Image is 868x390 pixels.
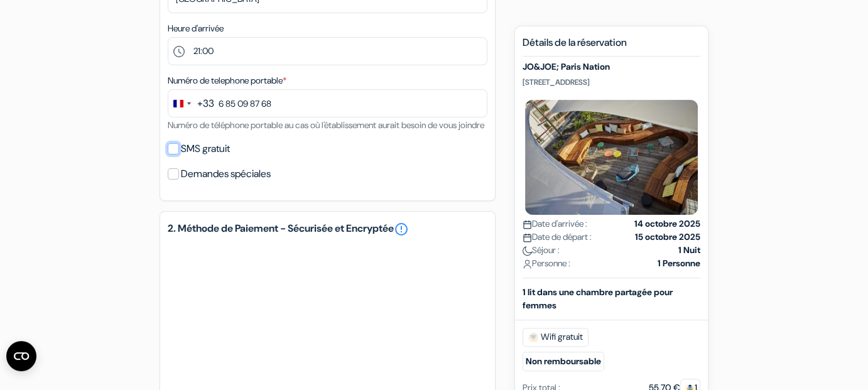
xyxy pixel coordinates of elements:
[523,246,532,256] img: moon.svg
[181,140,230,158] label: SMS gratuit
[168,89,487,117] input: 6 12 34 56 78
[678,244,700,257] strong: 1 Nuit
[168,22,224,35] label: Heure d'arrivée
[634,217,700,230] strong: 14 octobre 2025
[658,257,700,270] strong: 1 Personne
[523,230,592,244] span: Date de départ :
[168,74,286,87] label: Numéro de telephone portable
[168,222,487,237] h5: 2. Méthode de Paiement - Sécurisée et Encryptée
[181,165,271,183] label: Demandes spéciales
[6,341,36,371] button: Ouvrir le widget CMP
[523,36,700,57] h5: Détails de la réservation
[168,90,214,117] button: Change country, selected France (+33)
[523,328,589,347] span: Wifi gratuit
[523,259,532,269] img: user_icon.svg
[523,62,700,73] h5: JO&JOE; Paris Nation
[523,77,700,87] p: [STREET_ADDRESS]
[523,217,587,230] span: Date d'arrivée :
[523,257,570,270] span: Personne :
[635,230,700,244] strong: 15 octobre 2025
[168,119,484,131] small: Numéro de téléphone portable au cas où l'établissement aurait besoin de vous joindre
[523,233,532,242] img: calendar.svg
[523,286,673,311] b: 1 lit dans une chambre partagée pour femmes
[197,96,214,111] div: +33
[523,244,560,257] span: Séjour :
[394,222,409,237] a: error_outline
[523,352,604,371] small: Non remboursable
[528,332,538,342] img: free_wifi.svg
[523,220,532,229] img: calendar.svg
